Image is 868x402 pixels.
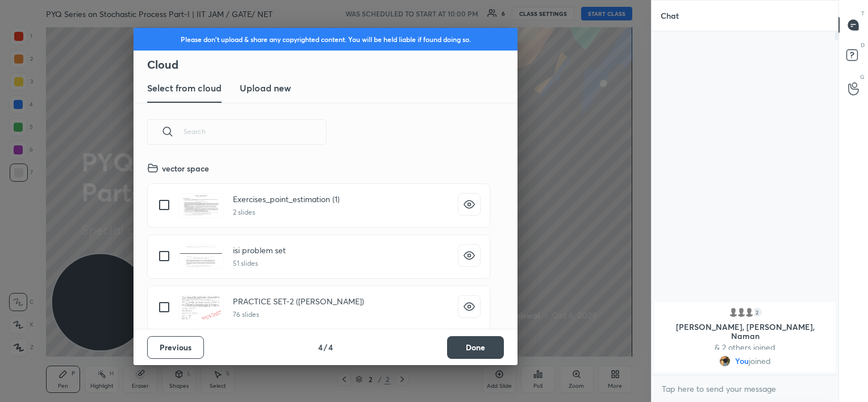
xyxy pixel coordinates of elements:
[861,41,865,49] p: D
[861,9,865,18] p: T
[162,162,209,174] h4: vector space
[860,73,865,81] p: G
[744,307,755,318] img: default.png
[178,193,224,218] img: 16728304476QYXTF.pdf
[233,244,286,256] h4: isi problem set
[133,28,518,51] div: Please don't upload & share any copyrighted content. You will be held liable if found doing so.
[178,244,224,269] img: 1672830447EOHM0Q.pdf
[233,309,364,320] h5: 76 slides
[324,341,327,353] h4: /
[661,323,829,341] p: [PERSON_NAME], [PERSON_NAME], Naman
[147,336,204,359] button: Previous
[233,193,340,205] h4: Exercises_point_estimation (1)
[233,295,364,307] h4: PRACTICE SET-2 ([PERSON_NAME])
[749,357,771,366] span: joined
[652,1,688,31] p: Chat
[147,57,518,72] h2: Cloud
[240,81,291,95] h3: Upload new
[233,207,340,217] h5: 2 slides
[183,107,327,156] input: Search
[735,357,749,366] span: You
[736,307,747,318] img: default.png
[133,158,504,329] div: grid
[147,81,222,95] h3: Select from cloud
[661,343,829,352] p: & 2 others joined
[178,295,224,320] img: 1672830447UTPLC6.pdf
[652,300,838,375] div: grid
[719,355,731,367] img: 5e1f66a2e018416d848ccd0b71c63bf1.jpg
[318,341,323,353] h4: 4
[752,307,763,318] div: 2
[328,341,333,353] h4: 4
[728,307,739,318] img: default.png
[447,336,504,359] button: Done
[233,258,286,269] h5: 51 slides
